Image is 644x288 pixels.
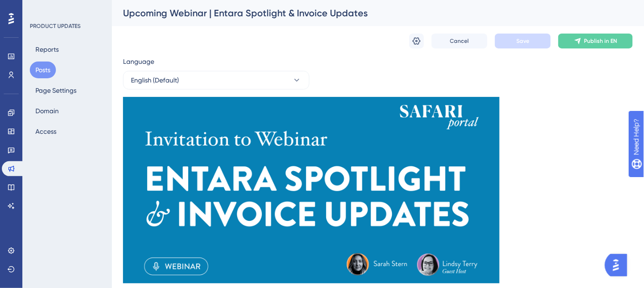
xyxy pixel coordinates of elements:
[123,7,610,20] div: Upcoming Webinar | Entara Spotlight & Invoice Updates
[432,34,487,48] button: Cancel
[30,103,64,119] button: Domain
[605,251,633,279] iframe: UserGuiding AI Assistant Launcher
[123,71,309,89] button: English (Default)
[30,41,64,58] button: Reports
[123,97,500,283] img: file-1757360738829.png
[450,37,469,45] span: Cancel
[516,37,529,45] span: Save
[30,62,56,78] button: Posts
[495,34,551,48] button: Save
[123,56,154,67] span: Language
[30,82,82,99] button: Page Settings
[30,22,81,30] div: PRODUCT UPDATES
[584,37,617,45] span: Publish in EN
[22,2,58,14] span: Need Help?
[30,123,62,140] button: Access
[558,34,633,48] button: Publish in EN
[131,75,179,86] span: English (Default)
